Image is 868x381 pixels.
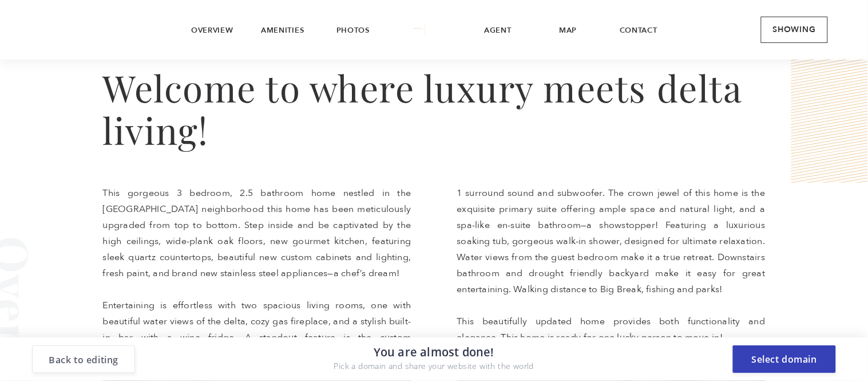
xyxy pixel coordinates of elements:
[103,185,411,362] p: This gorgeous 3 bedroom, 2.5 bathroom home nestled in the [GEOGRAPHIC_DATA] neighborhood this hom...
[32,345,135,373] button: Back to editing
[334,345,534,359] p: You are almost done!
[620,25,657,36] a: Contact
[191,25,233,36] a: Overview
[560,25,577,36] a: Map
[484,25,512,36] a: Agent
[761,17,828,43] a: Showing
[411,15,439,42] img: Logo
[457,185,766,345] p: 1 surround sound and subwoofer. The crown jewel of this home is the exquisite primary suite offer...
[334,359,534,373] p: Pick a domain and share your website with the world
[103,66,766,151] h2: Welcome to where luxury meets delta living!
[733,345,836,373] button: Select domain
[261,25,304,36] a: Amenities
[336,25,370,36] a: Photos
